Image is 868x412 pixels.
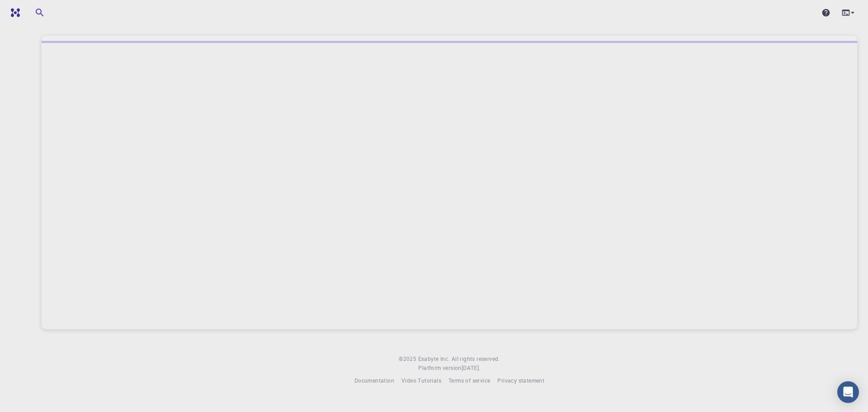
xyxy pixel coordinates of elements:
span: Video Tutorials [401,377,441,384]
span: All rights reserved. [452,355,500,364]
span: Privacy statement [497,377,544,384]
a: Video Tutorials [401,376,441,385]
span: [DATE] . [462,364,481,371]
div: Open Intercom Messenger [837,381,859,403]
span: Documentation [354,377,394,384]
span: Terms of service [448,377,490,384]
a: [DATE]. [462,364,481,373]
span: Exabyte Inc. [418,355,450,362]
a: Exabyte Inc. [418,355,450,364]
span: Platform version [418,364,461,373]
img: logo [7,8,20,17]
a: Documentation [354,376,394,385]
span: © 2025 [399,355,418,364]
a: Privacy statement [497,376,544,385]
a: Terms of service [448,376,490,385]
